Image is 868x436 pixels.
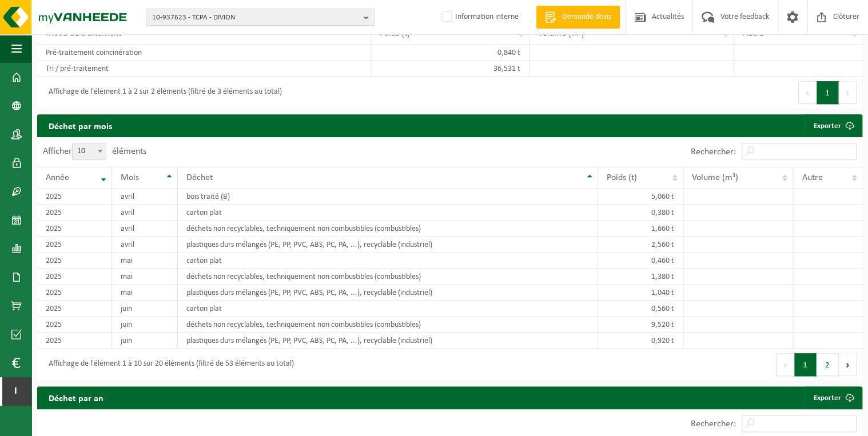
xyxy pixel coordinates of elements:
td: 2025 [37,285,112,301]
button: Next [839,81,857,104]
td: plastiques durs mélangés (PE, PP, PVC, ABS, PC, PA, ...), recyclable (industriel) [178,333,598,349]
a: Demande devis [536,6,620,29]
td: avril [112,221,178,237]
label: Information interne [439,9,519,26]
td: 0,920 t [598,333,683,349]
td: plastiques durs mélangés (PE, PP, PVC, ABS, PC, PA, ...), recyclable (industriel) [178,237,598,253]
td: mai [112,285,178,301]
td: bois traité (B) [178,189,598,205]
td: déchets non recyclables, techniquement non combustibles (combustibles) [178,269,598,285]
td: déchets non recyclables, techniquement non combustibles (combustibles) [178,317,598,333]
td: avril [112,189,178,205]
td: mai [112,269,178,285]
td: carton plat [178,301,598,317]
td: 2025 [37,253,112,269]
td: carton plat [178,205,598,221]
div: Affichage de l'élément 1 à 10 sur 20 éléments (filtré de 53 éléments au total) [43,354,294,375]
span: Déchet [186,173,213,182]
span: 10-937623 - TCPA - DIVION [152,9,359,26]
td: 2025 [37,301,112,317]
button: Next [839,353,857,376]
td: plastiques durs mélangés (PE, PP, PVC, ABS, PC, PA, ...), recyclable (industriel) [178,285,598,301]
span: Mois [121,173,139,182]
td: 9,520 t [598,317,683,333]
h2: Déchet par mois [37,114,124,137]
h2: Déchet par an [37,386,115,409]
td: mai [112,253,178,269]
span: Volume (m³) [692,173,738,182]
label: Rechercher: [691,147,736,157]
td: 2025 [37,317,112,333]
td: Pré-traitement coincinération [37,45,371,61]
td: avril [112,205,178,221]
td: 0,460 t [598,253,683,269]
button: 1 [794,353,817,376]
button: Previous [798,81,817,104]
span: 10 [72,143,106,160]
td: 2,560 t [598,237,683,253]
button: 2 [817,353,839,376]
td: déchets non recyclables, techniquement non combustibles (combustibles) [178,221,598,237]
td: 0,560 t [598,301,683,317]
a: Exporter [805,114,861,137]
span: I [11,377,20,406]
td: 0,380 t [598,205,683,221]
td: 2025 [37,333,112,349]
span: Année [46,173,69,182]
td: juin [112,301,178,317]
td: 1,660 t [598,221,683,237]
td: juin [112,317,178,333]
td: 2025 [37,237,112,253]
button: 10-937623 - TCPA - DIVION [146,9,375,26]
button: 1 [817,81,839,104]
label: Afficher éléments [43,147,146,156]
td: carton plat [178,253,598,269]
button: Previous [776,353,794,376]
a: Exporter [805,386,861,409]
td: 2025 [37,205,112,221]
td: 5,060 t [598,189,683,205]
td: juin [112,333,178,349]
span: 10 [73,143,106,159]
span: Autre [802,173,822,182]
td: 2025 [37,221,112,237]
span: Demande devis [559,11,614,23]
td: 36,531 t [371,61,529,77]
td: 0,840 t [371,45,529,61]
td: 1,040 t [598,285,683,301]
div: Affichage de l'élément 1 à 2 sur 2 éléments (filtré de 3 éléments au total) [43,82,282,103]
td: avril [112,237,178,253]
td: Tri / pré-traitement [37,61,371,77]
td: 2025 [37,269,112,285]
td: 1,380 t [598,269,683,285]
label: Rechercher: [691,419,736,429]
span: Poids (t) [607,173,637,182]
td: 2025 [37,189,112,205]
